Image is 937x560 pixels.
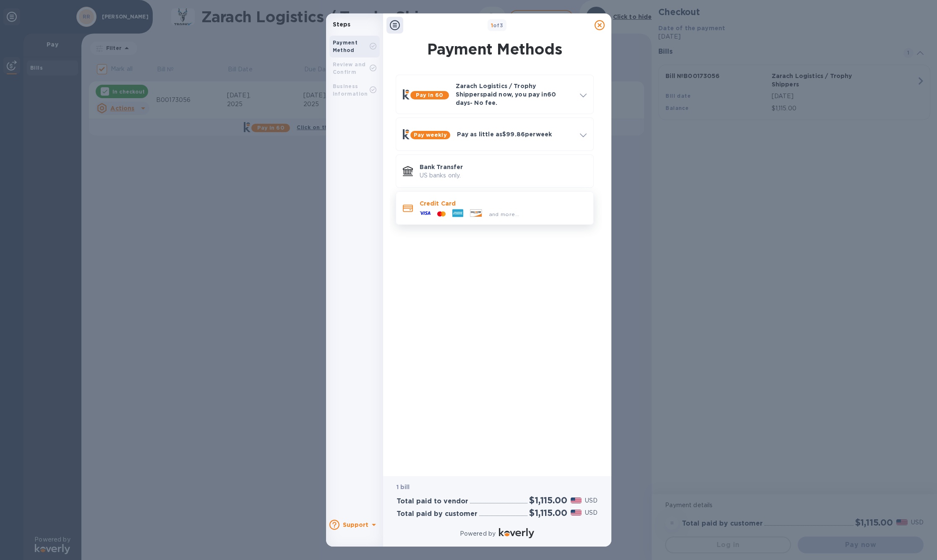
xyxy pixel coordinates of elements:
b: Pay weekly [414,132,447,138]
p: Credit Card [420,199,587,208]
b: Payment Method [333,39,358,53]
b: of 3 [491,22,504,29]
h3: Total paid to vendor [397,497,468,505]
h1: Payment Methods [394,40,595,58]
p: USD [585,496,598,505]
p: Pay as little as $99.86 per week [457,130,573,138]
p: Zarach Logistics / Trophy Shippers paid now, you pay in 60 days - No fee. [456,82,573,107]
p: USD [585,508,598,517]
img: USD [571,497,582,503]
h2: $1,115.00 [529,508,567,518]
b: Support [343,521,369,528]
img: Logo [499,528,534,538]
img: USD [571,510,582,516]
b: Steps [333,21,351,28]
b: Pay in 60 [416,92,443,98]
h3: Total paid by customer [397,510,478,518]
span: 1 [491,22,493,29]
b: Review and Confirm [333,61,366,75]
p: US banks only. [420,171,587,180]
b: 1 bill [397,484,410,490]
p: Powered by [460,529,496,538]
b: Business Information [333,83,368,97]
h2: $1,115.00 [529,495,567,505]
span: and more... [489,211,519,217]
p: Bank Transfer [420,163,587,171]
